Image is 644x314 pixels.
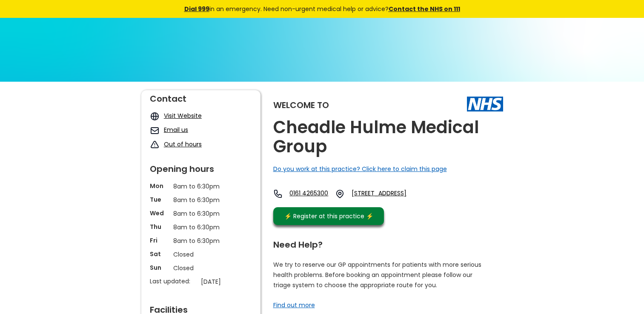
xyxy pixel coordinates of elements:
[273,301,315,309] a: Find out more
[389,5,460,13] a: Contact the NHS on 111
[150,301,252,314] div: Facilities
[150,160,252,173] div: Opening hours
[150,140,160,150] img: exclamation icon
[273,260,482,290] p: We try to reserve our GP appointments for patients with more serious health problems. Before book...
[273,118,503,156] h2: Cheadle Hulme Medical Group
[273,165,447,173] a: Do you work at this practice? Click here to claim this page
[150,236,169,245] p: Fri
[150,126,160,135] img: mail icon
[150,182,169,190] p: Mon
[173,209,229,218] p: 8am to 6:30pm
[150,195,169,204] p: Tue
[335,189,345,199] img: practice location icon
[467,97,503,111] img: The NHS logo
[150,250,169,258] p: Sat
[173,223,229,232] p: 8am to 6:30pm
[184,5,209,13] a: Dial 999
[150,111,160,121] img: globe icon
[289,189,328,199] a: 0161 4265300
[273,207,384,225] a: ⚡️ Register at this practice ⚡️
[150,223,169,231] p: Thu
[164,140,202,148] a: Out of hours
[201,277,256,286] p: [DATE]
[352,189,429,199] a: [STREET_ADDRESS]
[273,189,283,199] img: telephone icon
[173,195,229,205] p: 8am to 6:30pm
[273,236,495,249] div: Need Help?
[164,126,188,134] a: Email us
[126,4,518,14] div: in an emergency. Need non-urgent medical help or advice?
[280,211,378,221] div: ⚡️ Register at this practice ⚡️
[150,90,252,103] div: Contact
[150,209,169,217] p: Wed
[173,263,229,273] p: Closed
[173,236,229,245] p: 8am to 6:30pm
[164,111,202,120] a: Visit Website
[173,182,229,191] p: 8am to 6:30pm
[173,250,229,259] p: Closed
[150,263,169,272] p: Sun
[150,277,197,285] p: Last updated:
[273,101,329,109] div: Welcome to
